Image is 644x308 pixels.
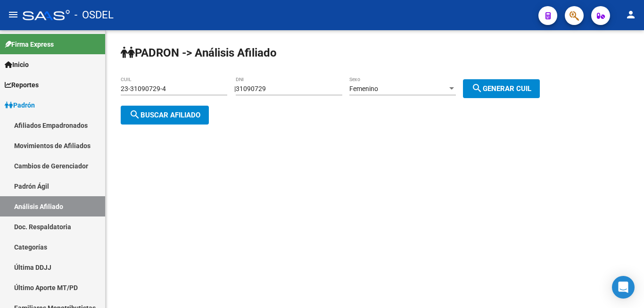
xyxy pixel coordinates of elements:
span: Reportes [5,80,39,90]
mat-icon: search [129,109,140,120]
span: Padrón [5,100,35,110]
span: Femenino [349,85,378,92]
button: Generar CUIL [463,79,540,98]
mat-icon: person [625,9,636,20]
button: Buscar afiliado [121,106,209,125]
span: - OSDEL [74,5,114,25]
mat-icon: menu [8,9,19,20]
strong: PADRON -> Análisis Afiliado [121,46,277,59]
div: Open Intercom Messenger [612,276,635,299]
div: | [234,85,547,92]
span: Generar CUIL [471,84,531,93]
span: Firma Express [5,39,54,50]
mat-icon: search [471,83,483,94]
span: Buscar afiliado [129,111,200,119]
span: Inicio [5,59,29,70]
